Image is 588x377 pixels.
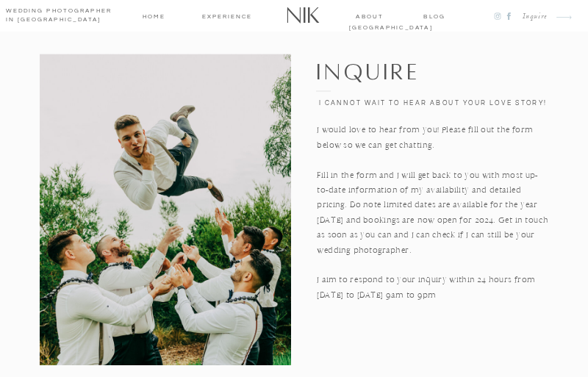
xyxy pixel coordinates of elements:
[316,54,477,83] h1: Inquire
[514,10,548,24] a: Inquire
[281,4,326,29] a: Nik
[317,123,548,334] h3: I would love to hear from you! Please fill out the form below so we can get chatting. Fill in the...
[6,7,121,25] h1: wedding photographer in [GEOGRAPHIC_DATA]
[135,12,173,21] a: home
[6,7,121,25] a: wedding photographerin [GEOGRAPHIC_DATA]
[415,12,454,21] a: blog
[198,12,256,21] a: Experience
[349,12,390,21] a: about [GEOGRAPHIC_DATA]
[318,99,547,107] h3: I cannot wait to hear about your love story!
